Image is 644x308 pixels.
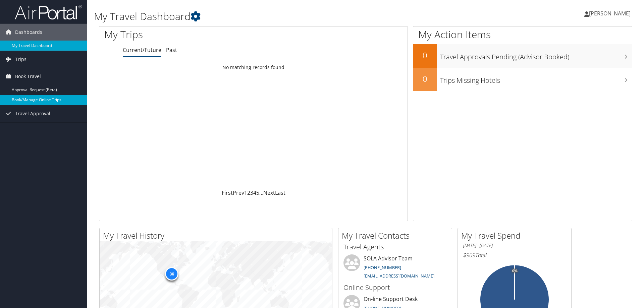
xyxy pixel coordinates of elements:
a: 0Travel Approvals Pending (Advisor Booked) [413,44,632,68]
div: 36 [165,267,178,281]
span: $909 [463,251,475,259]
h6: Total [463,251,566,259]
a: 3 [250,189,253,196]
h1: My Trips [104,27,274,42]
tspan: 0% [512,269,518,273]
a: 2 [247,189,250,196]
h6: [DATE] - [DATE] [463,242,566,249]
a: [PERSON_NAME] [584,3,637,23]
h3: Online Support [343,283,447,292]
a: [PHONE_NUMBER] [364,264,401,270]
a: Current/Future [123,46,161,54]
span: Dashboards [15,24,42,41]
h2: My Travel Contacts [342,230,452,241]
img: airportal-logo.png [15,4,82,20]
a: Last [275,189,285,196]
a: First [222,189,233,196]
span: Travel Approval [15,105,50,122]
span: Book Travel [15,68,41,85]
span: Trips [15,51,26,68]
h2: My Travel Spend [461,230,571,241]
a: Past [166,46,177,54]
li: SOLA Advisor Team [340,254,450,282]
h1: My Travel Dashboard [94,9,456,23]
a: 0Trips Missing Hotels [413,68,632,91]
span: … [259,189,263,196]
h3: Trips Missing Hotels [440,72,632,85]
h3: Travel Agents [343,242,447,252]
h2: My Travel History [103,230,332,241]
a: Prev [233,189,244,196]
a: Next [263,189,275,196]
h2: 0 [413,50,437,61]
h3: Travel Approvals Pending (Advisor Booked) [440,49,632,62]
a: 1 [244,189,247,196]
span: [PERSON_NAME] [589,10,631,17]
a: [EMAIL_ADDRESS][DOMAIN_NAME] [364,273,434,279]
h1: My Action Items [413,27,632,42]
a: 5 [256,189,259,196]
a: 4 [253,189,256,196]
td: No matching records found [99,61,408,73]
h2: 0 [413,73,437,84]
